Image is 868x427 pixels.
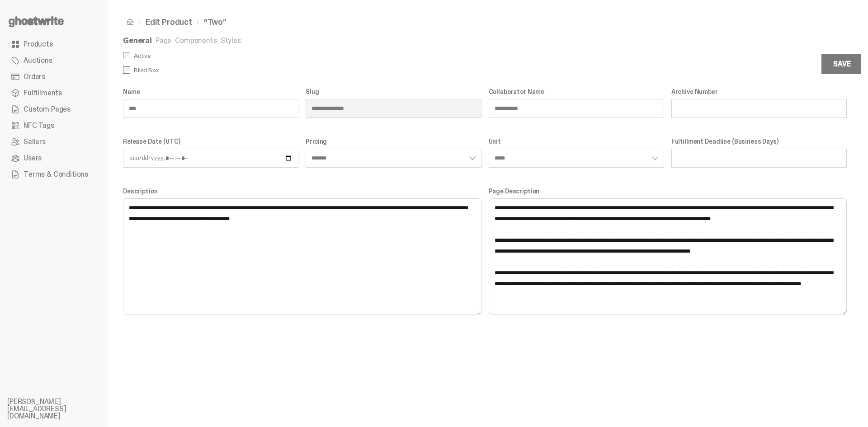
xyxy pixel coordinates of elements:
[7,166,101,183] a: Terms & Conditions
[671,88,847,95] label: Archive Number
[192,18,226,26] li: “Two”
[489,138,664,145] label: Unit
[123,138,298,145] label: Release Date (UTC)
[306,88,481,95] label: Slug
[175,36,217,45] a: Components
[489,88,664,95] label: Collaborator Name
[123,52,485,59] label: Active
[123,66,485,74] label: Blind Box
[24,138,46,145] span: Sellers
[833,61,850,68] div: Save
[489,188,847,195] label: Page Description
[7,117,101,134] a: NFC Tags
[123,66,130,74] input: Blind Box
[24,171,88,178] span: Terms & Conditions
[7,150,101,166] a: Users
[7,398,116,420] li: [PERSON_NAME][EMAIL_ADDRESS][DOMAIN_NAME]
[24,89,62,97] span: Fulfillments
[24,73,45,80] span: Orders
[123,188,481,195] label: Description
[7,101,101,117] a: Custom Pages
[7,36,101,52] a: Products
[123,36,152,45] a: General
[24,155,42,162] span: Users
[123,52,130,59] input: Active
[821,54,862,74] button: Save
[7,69,101,85] a: Orders
[146,18,192,26] a: Edit Product
[306,138,481,145] label: Pricing
[156,36,171,45] a: Page
[221,36,241,45] a: Styles
[24,57,52,64] span: Auctions
[24,41,53,48] span: Products
[24,122,54,129] span: NFC Tags
[7,52,101,69] a: Auctions
[7,134,101,150] a: Sellers
[671,138,847,145] label: Fulfillment Deadline (Business Days)
[123,88,298,95] label: Name
[7,85,101,101] a: Fulfillments
[24,106,71,113] span: Custom Pages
